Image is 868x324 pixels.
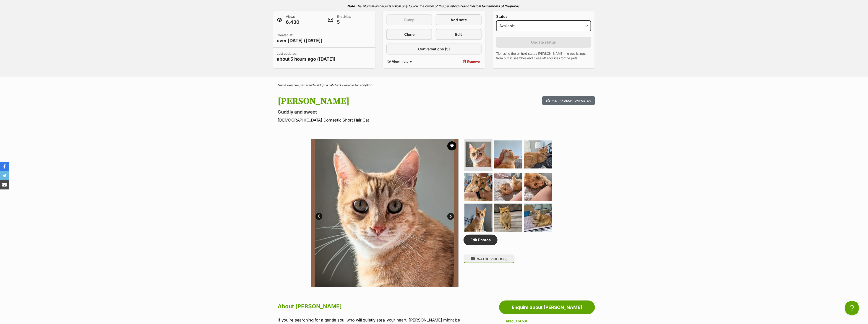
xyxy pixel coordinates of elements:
[337,14,351,25] p: Enquiries:
[459,4,521,8] strong: It is not visible to members of the public.
[542,96,595,105] button: Print an adoption poster
[273,1,595,11] p: The information below is visible only to you, the owner of this pet listing.
[311,139,459,287] img: Photo of Ricky
[277,56,336,62] span: about 5 hours ago ([DATE])
[531,39,556,45] span: Update status
[494,173,522,201] img: Photo of Ricky
[496,37,591,48] button: Update status
[459,139,606,287] img: Photo of Ricky
[447,141,456,150] button: favourite
[317,83,333,87] a: Adopt a cat
[277,37,323,44] span: over [DATE] ([DATE])
[418,46,450,52] span: Conversations (5)
[494,140,522,168] img: Photo of Ricky
[447,213,454,220] a: Next
[286,19,299,25] span: 6,430
[499,301,595,314] a: Enquire about [PERSON_NAME]
[278,96,471,106] h1: [PERSON_NAME]
[277,33,323,44] p: Created at:
[337,19,351,25] span: 5
[278,117,471,123] p: [DEMOGRAPHIC_DATA] Domestic Short Hair Cat
[845,301,859,315] iframe: Help Scout Beacon - Open
[436,58,481,65] button: Remove
[386,14,432,25] button: Bump
[404,32,414,37] span: Clone
[266,83,602,87] div: > > >
[494,204,522,232] img: Photo of Ricky
[503,257,508,261] span: (2)
[392,59,412,64] span: View history
[436,14,481,25] a: Add note
[524,140,552,168] img: Photo of Ricky
[464,204,493,232] img: Photo of Ricky
[496,51,591,60] p: Tip: using the on hold status [PERSON_NAME] the pet listings from public searches and close off e...
[386,58,432,65] a: View history
[451,17,467,23] span: Add note
[386,29,432,40] a: Clone
[278,109,471,115] p: Cuddly and sweet
[464,173,493,201] img: Photo of Ricky
[506,320,588,323] div: Rescue group
[386,44,482,54] a: Conversations (5)
[524,173,552,201] img: Photo of Ricky
[315,213,322,220] a: Prev
[464,235,498,245] a: Edit Photos
[464,254,515,263] button: WATCH VIDEOS(2)
[466,142,491,167] img: Photo of Ricky
[335,83,372,87] a: Cats available for adoption
[288,83,315,87] a: Rescue pet search
[524,204,552,232] img: Photo of Ricky
[286,14,299,25] p: Views:
[467,59,480,64] span: Remove
[404,17,414,23] span: Bump
[278,83,286,87] a: Home
[496,14,591,18] label: Status
[278,301,466,311] h2: About [PERSON_NAME]
[455,32,462,37] span: Edit
[436,29,481,40] a: Edit
[347,4,356,8] strong: Note:
[277,51,336,62] p: Last updated:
